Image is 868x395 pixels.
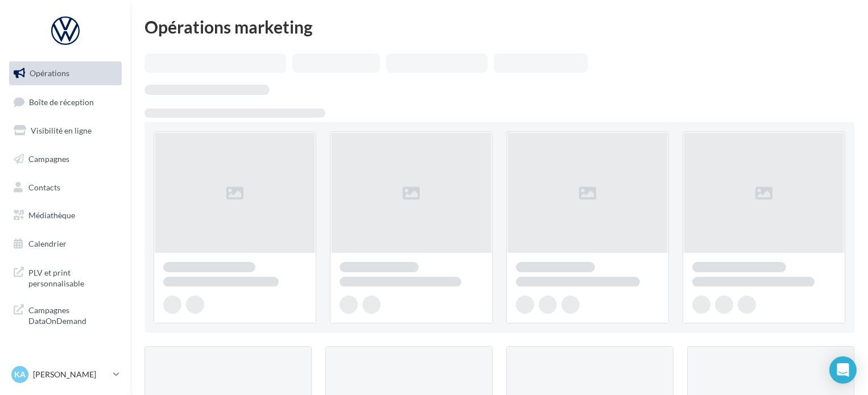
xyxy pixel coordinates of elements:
a: Campagnes DataOnDemand [7,298,124,331]
span: Campagnes [28,154,69,164]
span: KA [14,369,26,380]
a: Campagnes [7,147,124,171]
span: Médiathèque [28,210,75,220]
a: Visibilité en ligne [7,119,124,143]
span: Calendrier [28,239,67,248]
span: Campagnes DataOnDemand [28,302,117,327]
span: Opérations [30,68,69,78]
a: Contacts [7,176,124,199]
a: Calendrier [7,232,124,256]
div: Opérations marketing [144,18,854,35]
span: Visibilité en ligne [31,126,92,135]
a: Médiathèque [7,203,124,227]
a: KA [PERSON_NAME] [9,364,122,385]
a: PLV et print personnalisable [7,260,124,294]
a: Boîte de réception [7,90,124,114]
div: Open Intercom Messenger [829,356,857,384]
a: Opérations [7,61,124,85]
span: Boîte de réception [29,97,94,106]
p: [PERSON_NAME] [33,369,109,380]
span: Contacts [28,182,60,192]
span: PLV et print personnalisable [28,265,117,289]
